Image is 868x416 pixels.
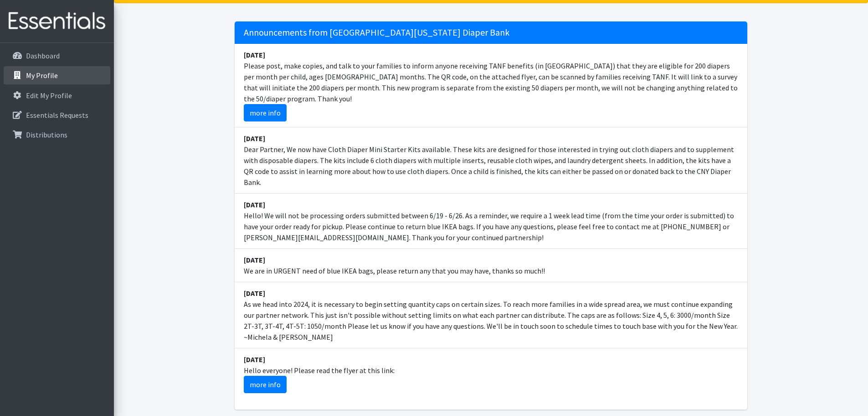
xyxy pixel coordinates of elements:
strong: [DATE] [244,255,265,264]
a: Essentials Requests [4,106,110,124]
strong: [DATE] [244,289,265,298]
strong: [DATE] [244,200,265,209]
p: My Profile [26,71,58,80]
p: Dashboard [26,51,60,60]
a: Distributions [4,126,110,144]
a: more info [244,376,287,393]
a: My Profile [4,66,110,84]
strong: [DATE] [244,355,265,364]
p: Essentials Requests [26,111,88,120]
li: Please post, make copies, and talk to your families to inform anyone receiving TANF benefits (in ... [235,44,747,127]
a: Dashboard [4,47,110,65]
li: We are in URGENT need of blue IKEA bags, please return any that you may have, thanks so much!! [235,249,747,282]
img: HumanEssentials [4,6,110,37]
a: Edit My Profile [4,86,110,105]
p: Distributions [26,130,67,139]
a: more info [244,104,287,121]
p: Edit My Profile [26,91,72,100]
li: Hello everyone! Please read the flyer at this link: [235,348,747,399]
strong: [DATE] [244,134,265,143]
li: Hello! We will not be processing orders submitted between 6/19 - 6/26. As a reminder, we require ... [235,194,747,249]
h5: Announcements from [GEOGRAPHIC_DATA][US_STATE] Diaper Bank [235,21,747,44]
li: As we head into 2024, it is necessary to begin setting quantity caps on certain sizes. To reach m... [235,282,747,348]
strong: [DATE] [244,50,265,59]
li: Dear Partner, We now have Cloth Diaper Mini Starter Kits available. These kits are designed for t... [235,127,747,194]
